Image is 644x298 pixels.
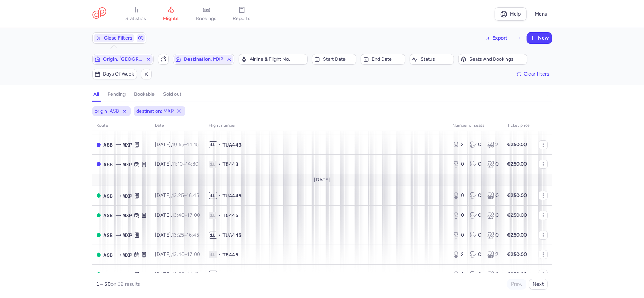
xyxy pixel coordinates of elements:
[487,161,499,168] div: 0
[223,192,242,199] span: TUA445
[97,281,111,287] strong: 1 – 50
[187,142,199,148] time: 14:15
[209,271,217,278] span: 1L
[155,232,199,238] span: [DATE],
[524,71,550,77] span: Clear filters
[104,271,113,279] span: Ashgabat, Ashgabat, Turkmenistan
[470,251,482,258] div: 0
[108,91,126,97] h4: pending
[172,212,185,218] time: 13:40
[507,161,527,167] strong: €250.00
[453,161,464,168] div: 0
[97,272,101,276] span: OPEN
[93,33,135,43] button: Close Filters
[453,141,464,148] div: 2
[312,54,356,65] button: Start date
[448,120,503,131] th: number of seats
[453,212,464,219] div: 0
[470,161,482,168] div: 0
[172,251,185,257] time: 13:40
[137,108,174,115] span: destination: MXP
[487,141,499,148] div: 2
[487,192,499,199] div: 0
[481,32,512,44] button: Export
[97,193,101,198] span: OPEN
[172,192,184,198] time: 13:25
[470,192,482,199] div: 0
[470,232,482,239] div: 0
[487,251,499,258] div: 2
[123,231,133,239] span: Milano Malpensa, Milano, Italy
[458,54,527,65] button: Seats and bookings
[172,192,199,198] span: –
[104,231,113,239] span: Ashgabat, Ashgabat, Turkmenistan
[172,161,199,167] span: –
[250,56,305,62] span: Airline & Flight No.
[92,120,151,131] th: route
[188,251,201,257] time: 17:00
[219,212,221,219] span: •
[104,141,113,149] span: Ashgabat, Ashgabat, Turkmenistan
[189,6,224,22] a: bookings
[233,16,251,22] span: reports
[155,192,199,198] span: [DATE],
[219,192,221,199] span: •
[97,253,101,257] span: OPEN
[495,7,527,21] a: Help
[420,56,452,62] span: Status
[209,141,217,148] span: 1L
[123,141,133,149] span: Milano Malpensa, Milano, Italy
[97,143,101,147] span: CLOSED
[92,7,106,20] a: CitizenPlane red outlined logo
[123,211,133,219] span: Milano Malpensa, Milano, Italy
[184,56,224,62] span: Destination, MXP
[173,54,234,65] button: Destination, MXP
[493,35,508,41] span: Export
[314,177,330,183] span: [DATE]
[153,6,189,22] a: flights
[123,192,133,200] span: Milano Malpensa, Milano, Italy
[209,251,217,258] span: 1L
[111,281,140,287] span: on 82 results
[507,279,526,290] button: Prev.
[487,232,499,239] div: 0
[219,232,221,239] span: •
[92,69,137,79] button: Days of week
[239,54,308,65] button: Airline & Flight No.
[538,35,549,41] span: New
[487,271,499,278] div: 0
[219,141,221,148] span: •
[123,161,133,168] span: Milano Malpensa, Milano, Italy
[453,251,464,258] div: 2
[172,251,201,257] span: –
[155,212,201,218] span: [DATE],
[187,232,199,238] time: 16:45
[104,161,113,168] span: Ashgabat, Ashgabat, Turkmenistan
[209,161,217,168] span: 1L
[172,142,199,148] span: –
[507,251,527,257] strong: €250.00
[209,192,217,199] span: 1L
[104,211,113,219] span: Ashgabat, Ashgabat, Turkmenistan
[453,271,464,278] div: 0
[155,161,199,167] span: [DATE],
[209,232,217,239] span: 1L
[219,271,221,278] span: •
[219,161,221,168] span: •
[223,232,242,239] span: TUA445
[155,142,199,148] span: [DATE],
[470,141,482,148] div: 0
[95,108,120,115] span: origin: ASB
[205,120,448,131] th: Flight number
[531,7,552,21] button: Menu
[188,212,201,218] time: 17:00
[104,192,113,200] span: Ashgabat, Ashgabat, Turkmenistan
[103,71,134,77] span: Days of week
[118,6,153,22] a: statistics
[103,56,143,62] span: Origin, [GEOGRAPHIC_DATA]
[323,56,354,62] span: Start date
[163,16,179,22] span: flights
[507,271,527,277] strong: €250.00
[223,251,239,258] span: T5445
[125,16,146,22] span: statistics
